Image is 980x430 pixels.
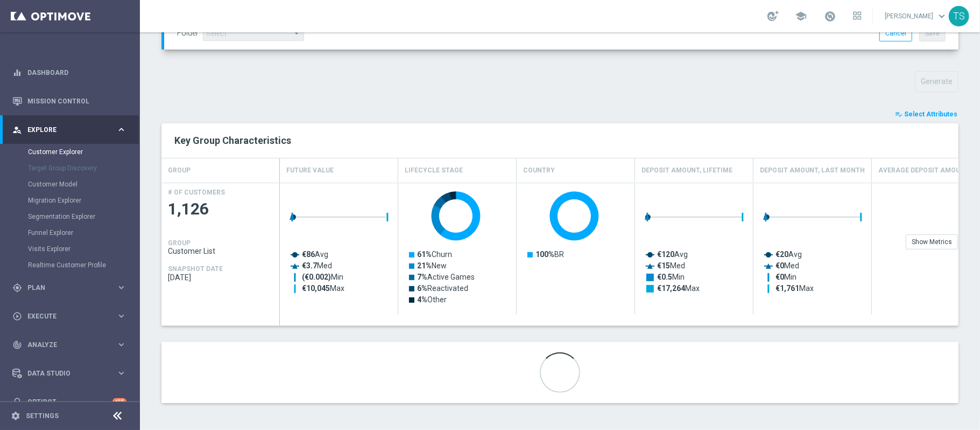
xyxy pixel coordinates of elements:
a: Dashboard [27,58,126,87]
h2: Key Group Characteristics [174,134,946,147]
button: person_search Explore keyboard_arrow_right [12,126,127,134]
text: Active Games [417,273,475,281]
i: keyboard_arrow_right [116,311,126,321]
a: Visits Explorer [28,245,112,253]
i: equalizer [12,68,22,78]
h4: Deposit Amount, Lifetime [641,161,732,180]
a: Realtime Customer Profile [28,261,112,269]
i: keyboard_arrow_right [116,282,126,293]
tspan: 4% [417,295,427,304]
text: Med [775,261,799,270]
tspan: €0 [775,273,784,281]
text: Med [302,261,332,270]
h4: Deposit Amount, Last Month [760,161,865,180]
tspan: €20 [775,250,788,259]
a: Settings [26,413,59,419]
div: Explore [12,125,116,135]
button: play_circle_outline Execute keyboard_arrow_right [12,312,127,321]
i: keyboard_arrow_right [116,368,126,378]
tspan: €0.5 [657,273,672,281]
h4: Lifecycle Stage [405,161,463,180]
button: playlist_add_check Select Attributes [894,108,958,120]
div: Mission Control [12,87,126,115]
h4: SNAPSHOT DATE [168,265,223,273]
text: Max [657,284,700,293]
i: gps_fixed [12,283,22,293]
div: Customer Model [28,176,139,192]
button: Generate [915,71,958,92]
div: Execute [12,311,116,321]
a: Customer Model [28,180,112,189]
tspan: 7% [417,273,427,281]
tspan: €10,045 [302,284,330,293]
span: Analyze [27,342,116,348]
div: Optibot [12,387,126,416]
i: play_circle_outline [12,311,22,321]
button: Mission Control [12,97,127,106]
tspan: €17,264 [657,284,686,293]
i: settings [11,411,20,421]
tspan: €15 [657,261,670,270]
div: Segmentation Explorer [28,209,139,225]
span: 2025-09-17 [168,273,273,282]
div: equalizer Dashboard [12,68,127,77]
button: Save [919,26,946,41]
text: Max [775,284,814,293]
tspan: 61% [417,250,432,259]
text: Avg [657,250,688,259]
text: Avg [775,250,802,259]
span: Plan [27,285,116,291]
button: track_changes Analyze keyboard_arrow_right [12,341,127,349]
tspan: €0 [775,261,784,270]
div: Customer Explorer [28,144,139,160]
label: Folder [177,29,199,38]
text: Min [302,273,343,282]
div: Migration Explorer [28,192,139,209]
h4: GROUP [168,161,191,180]
i: lightbulb [12,397,22,407]
i: playlist_add_check [895,110,903,118]
tspan: €120 [657,250,674,259]
tspan: 100% [535,250,554,259]
span: keyboard_arrow_down [936,10,948,22]
div: Show Metrics [906,234,958,249]
text: Max [302,284,344,293]
tspan: €86 [302,250,315,259]
div: +10 [112,398,126,405]
div: Target Group Discovery [28,160,139,176]
text: Med [657,261,685,270]
text: Min [775,273,796,281]
tspan: €3.7 [302,261,317,270]
button: gps_fixed Plan keyboard_arrow_right [12,283,127,292]
text: Avg [302,250,328,259]
tspan: 21% [417,261,432,270]
div: Visits Explorer [28,241,139,257]
i: track_changes [12,340,22,350]
text: Other [417,295,447,304]
a: Funnel Explorer [28,228,112,237]
button: Data Studio keyboard_arrow_right [12,369,127,378]
text: Min [657,273,685,281]
div: Data Studio [12,369,116,378]
div: Plan [12,283,116,293]
span: 1,126 [168,199,273,220]
h4: # OF CUSTOMERS [168,189,225,196]
h4: GROUP [168,239,191,247]
div: Press SPACE to select this row. [161,183,280,315]
a: Optibot [27,387,112,416]
div: TS [949,6,969,26]
a: Mission Control [27,87,126,115]
h4: Country [523,161,555,180]
span: Customer List [168,247,273,255]
text: Churn [417,250,452,259]
text: BR [535,250,564,259]
button: lightbulb Optibot +10 [12,398,127,406]
i: keyboard_arrow_right [116,124,126,135]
